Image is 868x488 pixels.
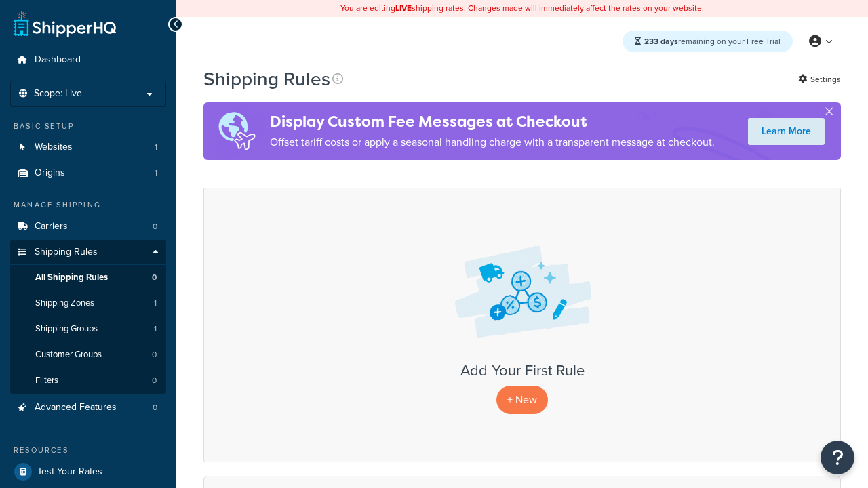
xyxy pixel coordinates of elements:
[10,342,166,367] a: Customer Groups 0
[10,135,166,160] a: Websites 1
[155,142,157,153] span: 1
[35,375,58,386] span: Filters
[35,142,73,153] span: Websites
[10,460,166,484] a: Test Your Rates
[10,161,166,186] li: Origins
[748,118,825,145] a: Learn More
[10,265,166,290] a: All Shipping Rules 0
[35,272,108,283] span: All Shipping Rules
[153,221,157,232] span: 0
[496,386,548,413] p: + New
[35,221,68,232] span: Carriers
[10,317,166,342] li: Shipping Groups
[34,88,82,100] span: Scope: Live
[37,466,102,478] span: Test Your Rates
[35,323,98,335] span: Shipping Groups
[798,70,841,89] a: Settings
[10,265,166,290] li: All Shipping Rules
[35,247,98,258] span: Shipping Rules
[395,2,412,14] b: LIVE
[270,110,715,133] h4: Display Custom Fee Messages at Checkout
[218,363,827,379] h3: Add Your First Rule
[10,47,166,73] a: Dashboard
[623,30,793,52] div: remaining on your Free Trial
[10,291,166,316] li: Shipping Zones
[10,214,166,239] li: Carriers
[10,395,166,420] a: Advanced Features 0
[35,54,81,66] span: Dashboard
[10,445,166,456] div: Resources
[10,368,166,393] a: Filters 0
[152,272,157,283] span: 0
[644,35,678,47] strong: 233 days
[10,240,166,394] li: Shipping Rules
[35,298,94,309] span: Shipping Zones
[203,66,330,92] h1: Shipping Rules
[14,10,116,37] a: ShipperHQ Home
[35,402,117,413] span: Advanced Features
[10,121,166,132] div: Basic Setup
[10,291,166,316] a: Shipping Zones 1
[10,395,166,420] li: Advanced Features
[10,240,166,265] a: Shipping Rules
[10,342,166,367] li: Customer Groups
[35,349,102,361] span: Customer Groups
[155,167,157,179] span: 1
[10,368,166,393] li: Filters
[10,214,166,239] a: Carriers 0
[203,102,270,160] img: duties-banner-06bc72dcb5fe05cb3f9472aba00be2ae8eb53ab6f0d8bb03d382ba314ac3c341.png
[270,133,715,152] p: Offset tariff costs or apply a seasonal handling charge with a transparent message at checkout.
[152,349,157,361] span: 0
[10,161,166,186] a: Origins 1
[153,402,157,413] span: 0
[821,441,854,474] button: Open Resource Center
[10,317,166,342] a: Shipping Groups 1
[152,375,157,386] span: 0
[10,199,166,211] div: Manage Shipping
[154,323,157,335] span: 1
[35,167,65,179] span: Origins
[10,135,166,160] li: Websites
[154,298,157,309] span: 1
